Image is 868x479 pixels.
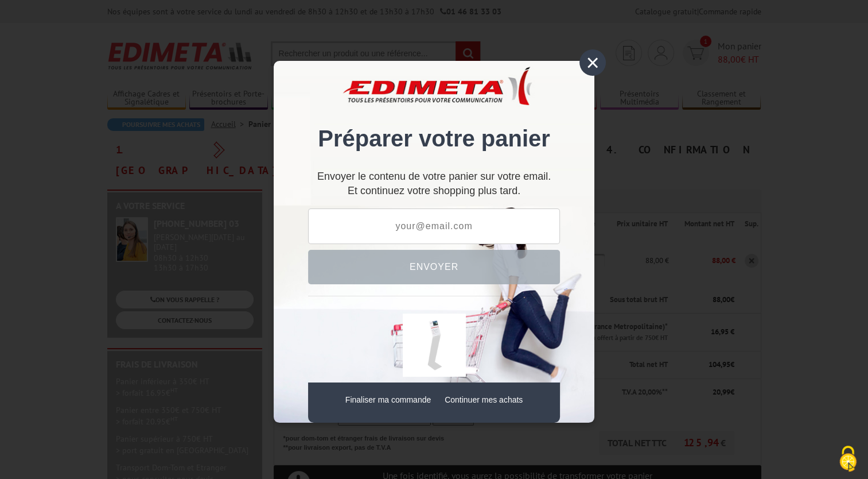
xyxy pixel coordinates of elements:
[828,440,868,479] button: Cookies (fenêtre modale)
[345,395,431,404] a: Finaliser ma commande
[308,78,560,164] div: Préparer votre panier
[308,175,560,178] p: Envoyer le contenu de votre panier sur votre email.
[579,49,606,76] div: ×
[308,208,560,244] input: your@email.com
[445,395,523,404] a: Continuer mes achats
[308,250,560,284] button: Envoyer
[308,175,560,196] div: Et continuez votre shopping plus tard.
[834,445,862,473] img: Cookies (fenêtre modale)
